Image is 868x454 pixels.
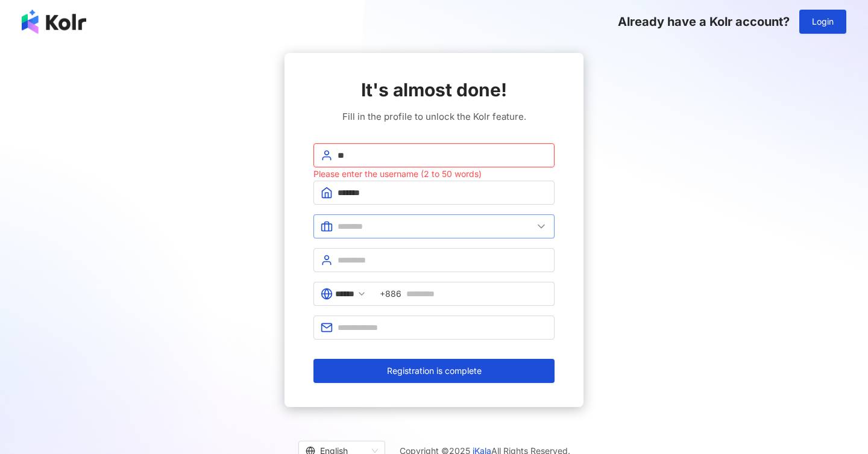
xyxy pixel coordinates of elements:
span: Already have a Kolr account? [618,14,790,29]
img: logo [22,10,86,34]
span: Registration is complete [387,366,482,376]
span: It's almost done! [361,77,507,102]
span: +886 [380,287,401,300]
button: Login [799,10,846,34]
div: Please enter the username (2 to 50 words) [313,167,555,181]
button: Registration is complete [313,359,555,383]
span: Fill in the profile to unlock the Kolr feature. [342,110,526,124]
span: Login [812,17,834,26]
